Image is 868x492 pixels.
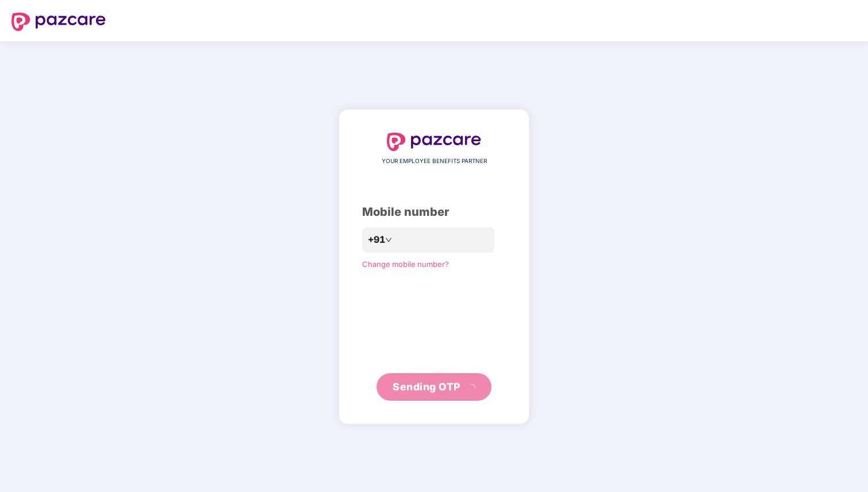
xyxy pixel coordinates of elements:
span: YOUR EMPLOYEE BENEFITS PARTNER [382,157,487,166]
img: logo [387,133,481,151]
img: logo [11,13,106,31]
button: Sending OTPloading [377,373,491,401]
div: Mobile number [362,203,506,221]
span: down [385,237,392,243]
span: +91 [368,233,385,247]
a: Change mobile number? [362,259,449,269]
